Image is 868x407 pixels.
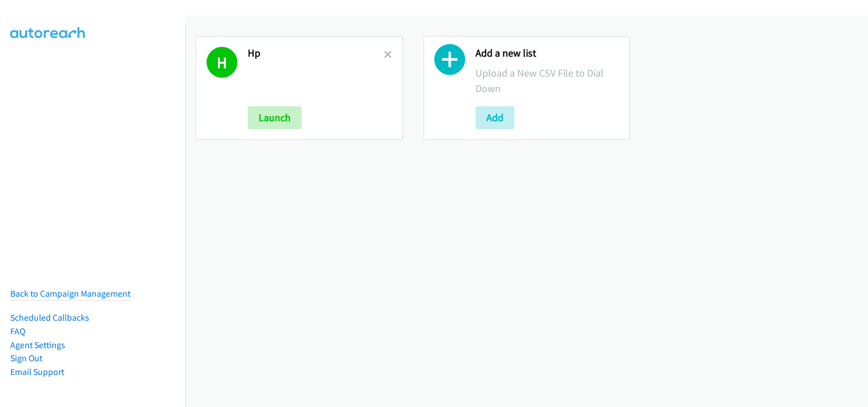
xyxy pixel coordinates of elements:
a: Back to Campaign Management [10,288,130,299]
a: FAQ [10,326,25,337]
button: Launch [248,106,302,129]
button: Add [475,106,514,129]
p: Upload a New CSV File to Dial Down [475,65,620,96]
a: Agent Settings [10,340,65,350]
h1: H [207,47,237,78]
h2: Hp [248,47,384,60]
h2: Add a new list [475,47,620,60]
a: Scheduled Callbacks [10,312,89,323]
a: Sign Out [10,353,42,364]
a: Email Support [10,366,64,377]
